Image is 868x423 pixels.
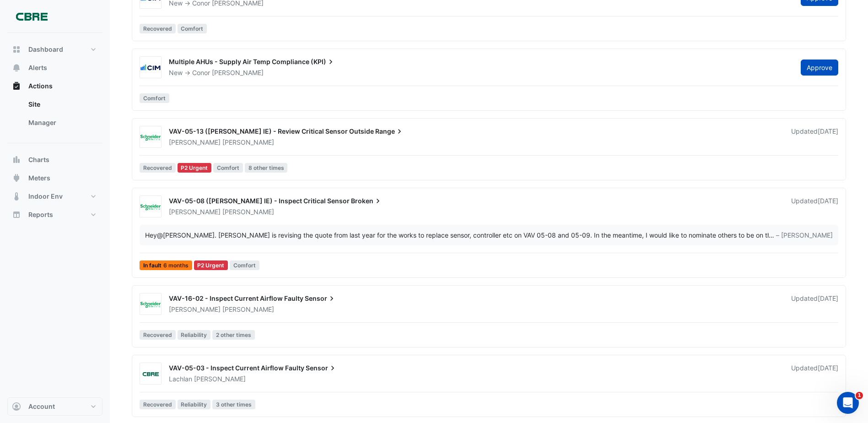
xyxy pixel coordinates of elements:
[791,196,838,217] div: Updated
[192,69,210,76] span: Conor
[245,163,288,173] span: 8 other times
[818,127,838,135] span: Mon 22-Sep-2025 14:24 AEST
[178,24,207,33] span: Comfort
[169,58,309,65] span: Multiple AHUs - Supply Air Temp Compliance
[791,363,838,384] div: Updated
[12,155,21,164] app-icon: Charts
[213,163,243,173] span: Comfort
[801,60,838,76] button: Approve
[28,63,47,72] span: Alerts
[311,57,335,66] span: (KPI)
[140,260,192,270] span: In fault
[837,392,859,414] iframe: Intercom live chat
[169,305,221,313] span: [PERSON_NAME]
[7,397,102,416] button: Account
[178,163,212,173] div: P2 Urgent
[21,95,102,114] a: Site
[791,127,838,147] div: Updated
[169,364,304,372] span: VAV-05-03 - Inspect Current Airflow Faulty
[7,77,102,95] button: Actions
[791,294,838,314] div: Updated
[178,330,211,340] span: Reliability
[169,294,303,302] span: VAV-16-02 - Inspect Current Airflow Faulty
[222,207,274,217] span: [PERSON_NAME]
[818,364,838,372] span: Tue 09-Sep-2025 15:25 AEST
[140,24,176,33] span: Recovered
[7,95,102,136] div: Actions
[169,197,350,205] span: VAV-05-08 ([PERSON_NAME] IE) - Inspect Critical Sensor
[21,114,102,132] a: Manager
[140,202,161,211] img: Schneider Electric
[12,192,21,201] app-icon: Indoor Env
[28,81,53,91] span: Actions
[230,260,259,270] span: Comfort
[184,69,190,76] span: ->
[11,7,52,26] img: Company Logo
[157,231,215,239] span: conor.deane@cimenviro.com [CIM]
[222,138,274,147] span: [PERSON_NAME]
[351,196,383,206] span: Broken
[169,208,221,216] span: [PERSON_NAME]
[212,400,255,409] span: 3 other times
[7,40,102,59] button: Dashboard
[306,363,337,373] span: Sensor
[28,155,49,164] span: Charts
[140,63,161,72] img: CIM
[12,63,21,72] app-icon: Alerts
[818,294,838,302] span: Fri 12-Sep-2025 10:13 AEST
[7,151,102,169] button: Charts
[212,330,255,340] span: 2 other times
[776,230,833,240] span: – [PERSON_NAME]
[145,230,833,240] div: …
[7,206,102,224] button: Reports
[28,402,55,411] span: Account
[28,174,50,183] span: Meters
[140,369,161,379] img: CBRE Charter Hall
[194,374,246,384] span: [PERSON_NAME]
[212,68,264,77] span: [PERSON_NAME]
[7,187,102,206] button: Indoor Env
[856,392,863,399] span: 1
[178,400,211,409] span: Reliability
[12,210,21,219] app-icon: Reports
[169,375,192,383] span: Lachlan
[163,263,189,268] span: 6 months
[7,169,102,187] button: Meters
[140,300,161,309] img: Schneider Electric
[140,330,176,340] span: Recovered
[375,127,404,136] span: Range
[194,260,228,270] div: P2 Urgent
[169,127,374,135] span: VAV-05-13 ([PERSON_NAME] IE) - Review Critical Sensor Outside
[28,210,53,219] span: Reports
[12,45,21,54] app-icon: Dashboard
[305,294,336,303] span: Sensor
[140,133,161,142] img: Schneider Electric
[28,192,63,201] span: Indoor Env
[222,305,274,314] span: [PERSON_NAME]
[140,163,176,173] span: Recovered
[169,69,183,76] span: New
[140,93,169,103] span: Comfort
[169,138,221,146] span: [PERSON_NAME]
[818,197,838,205] span: Mon 25-Aug-2025 11:24 AEST
[807,64,832,71] span: Approve
[12,174,21,183] app-icon: Meters
[145,230,769,240] div: Hey . [PERSON_NAME] is revising the quote from last year for the works to replace sensor, control...
[28,45,63,54] span: Dashboard
[12,81,21,91] app-icon: Actions
[7,59,102,77] button: Alerts
[140,400,176,409] span: Recovered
